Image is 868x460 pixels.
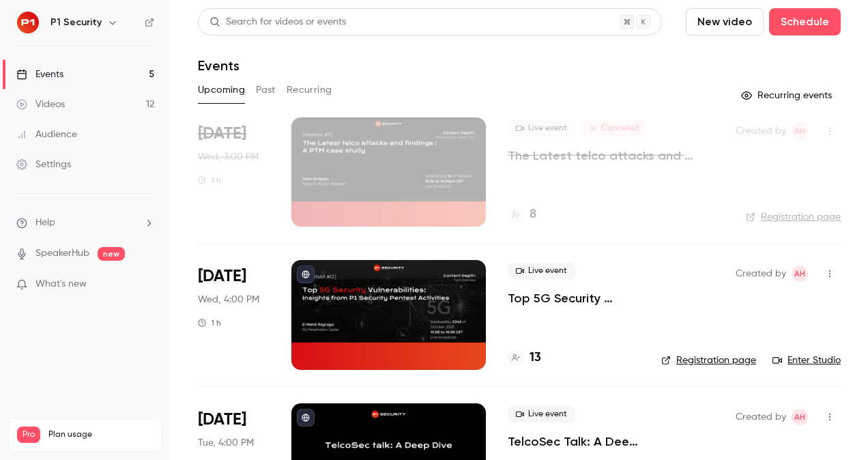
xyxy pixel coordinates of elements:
[198,265,246,287] span: [DATE]
[508,147,714,164] a: The Latest telco attacks and findings : A PTM case study
[198,260,270,369] div: Oct 22 Wed, 4:00 PM (Europe/Paris)
[50,16,102,29] h6: P1 Security
[794,265,805,282] span: AH
[16,216,154,230] li: help-dropdown-opener
[508,120,575,136] span: Live event
[17,427,40,443] span: Pro
[35,277,87,291] span: What's new
[16,158,71,171] div: Settings
[16,68,63,81] div: Events
[794,123,805,139] span: AH
[17,12,39,33] img: P1 Security
[256,79,276,101] button: Past
[198,317,221,328] div: 1 h
[209,15,346,29] div: Search for videos or events
[736,265,786,282] span: Created by
[198,436,254,450] span: Tue, 4:00 PM
[792,265,808,282] span: Amine Hayad
[686,8,764,35] button: New video
[508,263,575,279] span: Live event
[16,98,65,111] div: Videos
[35,246,89,261] a: SpeakerHub
[508,433,639,450] a: TelcoSec Talk: A Deep Dive
[736,123,786,139] span: Created by
[769,8,841,35] button: Schedule
[794,409,805,425] span: AH
[661,354,756,367] a: Registration page
[198,175,221,186] div: 1 h
[198,79,245,101] button: Upcoming
[35,216,55,230] span: Help
[138,278,154,291] iframe: Noticeable Trigger
[736,409,786,425] span: Created by
[746,210,841,224] a: Registration page
[198,57,240,74] h1: Events
[581,120,648,136] span: Canceled
[530,205,536,224] h4: 8
[198,409,246,431] span: [DATE]
[792,123,808,139] span: Amine Hayad
[530,349,541,367] h4: 13
[16,128,77,141] div: Audience
[198,117,270,227] div: Oct 1 Wed, 3:00 PM (Europe/Paris)
[287,79,332,101] button: Recurring
[98,247,125,261] span: new
[48,429,154,440] span: Plan usage
[198,123,246,145] span: [DATE]
[508,290,639,306] a: Top 5G Security Vulnerabilities: Insights from P1 Security Pentest Activities
[198,150,259,164] span: Wed, 3:00 PM
[792,409,808,425] span: Amine Hayad
[508,349,541,367] a: 13
[772,354,841,367] a: Enter Studio
[508,205,536,224] a: 8
[198,293,259,306] span: Wed, 4:00 PM
[508,406,575,422] span: Live event
[735,85,841,106] button: Recurring events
